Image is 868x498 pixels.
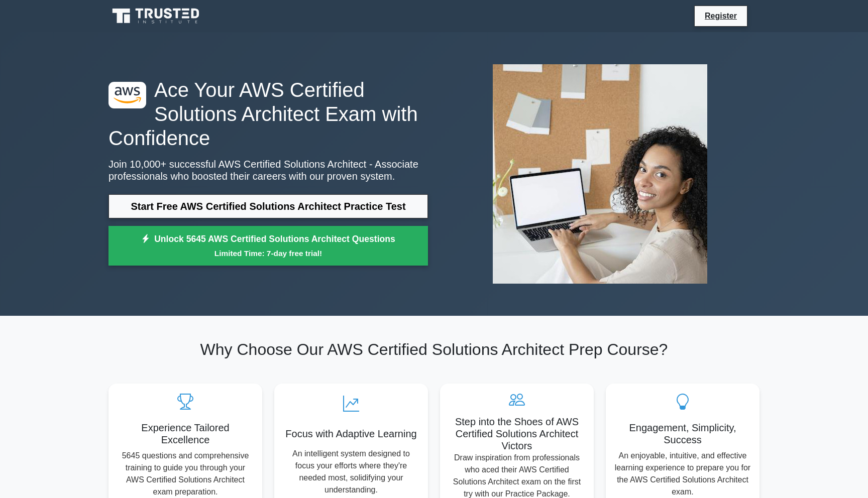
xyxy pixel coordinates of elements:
[108,194,428,218] a: Start Free AWS Certified Solutions Architect Practice Test
[614,422,751,446] h5: Engagement, Simplicity, Success
[282,428,420,440] h5: Focus with Adaptive Learning
[699,10,743,22] a: Register
[108,226,428,266] a: Unlock 5645 AWS Certified Solutions Architect QuestionsLimited Time: 7-day free trial!
[282,448,420,496] p: An intelligent system designed to focus your efforts where they're needed most, solidifying your ...
[117,422,254,446] h5: Experience Tailored Excellence
[108,340,759,359] h2: Why Choose Our AWS Certified Solutions Architect Prep Course?
[121,247,415,259] small: Limited Time: 7-day free trial!
[108,78,428,150] h1: Ace Your AWS Certified Solutions Architect Exam with Confidence
[108,158,428,182] p: Join 10,000+ successful AWS Certified Solutions Architect - Associate professionals who boosted t...
[448,416,586,452] h5: Step into the Shoes of AWS Certified Solutions Architect Victors
[117,450,254,498] p: 5645 questions and comprehensive training to guide you through your AWS Certified Solutions Archi...
[614,450,751,498] p: An enjoyable, intuitive, and effective learning experience to prepare you for the AWS Certified S...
